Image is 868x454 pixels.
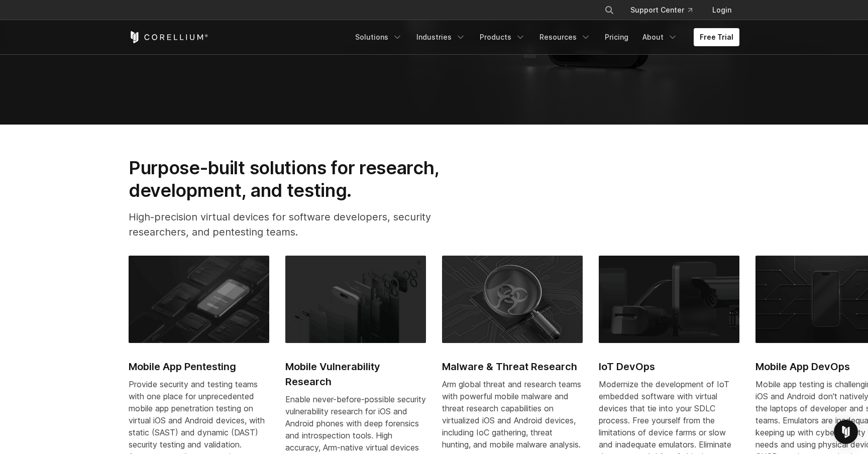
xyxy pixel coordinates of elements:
div: Navigation Menu [592,1,739,19]
h2: Purpose-built solutions for research, development, and testing. [129,157,471,201]
div: Arm global threat and research teams with powerful mobile malware and threat research capabilitie... [442,378,583,450]
button: Search [600,1,618,19]
h2: IoT DevOps [599,359,739,374]
img: Malware & Threat Research [442,256,583,343]
a: Solutions [349,28,408,46]
img: Mobile Vulnerability Research [285,256,426,343]
img: IoT DevOps [599,256,739,343]
p: High-precision virtual devices for software developers, security researchers, and pentesting teams. [129,209,471,240]
a: Pricing [599,28,634,46]
a: Login [704,1,739,19]
h2: Mobile App Pentesting [129,359,269,374]
img: Mobile App Pentesting [129,256,269,343]
a: About [636,28,684,46]
a: Support Center [622,1,700,19]
div: Navigation Menu [349,28,739,46]
a: Free Trial [694,28,739,46]
a: Products [474,28,531,46]
h2: Malware & Threat Research [442,359,583,374]
a: Corellium Home [129,31,208,43]
div: Open Intercom Messenger [834,420,858,444]
a: Industries [410,28,472,46]
h2: Mobile Vulnerability Research [285,359,426,389]
a: Resources [533,28,597,46]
